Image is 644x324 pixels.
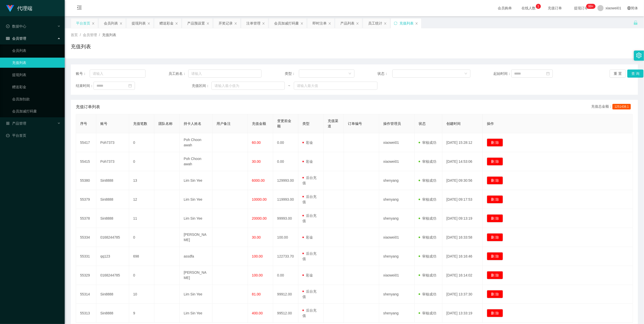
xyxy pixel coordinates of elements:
[169,71,188,76] span: 员工姓名：
[219,18,233,28] div: 开奖记录
[419,235,436,239] span: 审核成功
[273,171,298,190] td: 129993.00
[591,104,633,110] div: 充值总金额：
[211,82,285,90] input: 请输入最小值为
[180,247,212,266] td: assdfa
[612,104,631,109] span: 1251438.1
[302,122,309,126] span: 类型
[302,214,317,223] span: 后台充值
[12,82,61,92] a: 赠送彩金
[377,71,392,76] span: 状态：
[379,228,415,247] td: xiaowei01
[120,22,123,25] i: 图标: close
[379,133,415,152] td: xiaowei01
[76,104,100,110] span: 充值订单列表
[262,22,265,25] i: 图标: close
[379,304,415,323] td: shenyang
[302,289,317,299] span: 后台充值
[180,152,212,171] td: Poh Choon awah
[379,209,415,228] td: shenyang
[442,304,483,323] td: [DATE] 13:33:19
[419,159,436,164] span: 审核成功
[419,197,436,201] span: 审核成功
[180,190,212,209] td: Lim Sin Yee
[12,45,61,56] a: 会员列表
[384,22,387,25] i: 图标: close
[129,304,154,323] td: 9
[83,33,97,37] span: 会员管理
[6,5,14,12] img: logo.9652507e.png
[180,285,212,304] td: Lim Sin Yee
[442,285,483,304] td: [DATE] 13:37:30
[246,18,260,28] div: 注单管理
[6,37,10,40] i: 图标: table
[90,70,146,78] input: 请输入
[285,83,294,88] span: ~
[419,292,436,296] span: 审核成功
[76,171,96,190] td: 55380
[252,141,261,145] span: 60.00
[487,271,503,279] button: 删 除
[277,119,291,128] span: 变更前金额
[302,251,317,261] span: 后台充值
[6,6,32,10] a: 代理端
[12,58,61,68] a: 充值列表
[76,18,90,28] div: 平台首页
[419,311,436,315] span: 审核成功
[487,122,494,126] span: 操作
[348,122,362,126] span: 订单编号
[610,70,626,78] button: 重 置
[206,22,209,25] i: 图标: close
[6,121,26,125] span: 产品管理
[96,285,129,304] td: Sin8888
[356,22,359,25] i: 图标: close
[76,71,90,76] span: 账号：
[252,311,263,315] span: 400.00
[285,71,299,76] span: 类型：
[586,4,595,9] sup: 1208
[273,133,298,152] td: 0.00
[252,216,267,220] span: 20000.00
[273,190,298,209] td: 119993.00
[302,235,313,239] span: 彩金
[129,266,154,285] td: 0
[487,138,503,147] button: 删 除
[442,152,483,171] td: [DATE] 14:53:06
[252,178,265,182] span: 6000.00
[415,22,418,25] i: 图标: close
[104,18,118,28] div: 会员列表
[379,285,415,304] td: shenyang
[80,33,81,37] span: /
[96,171,129,190] td: Sin8888
[96,266,129,285] td: 0168244785
[180,209,212,228] td: Lim Sin Yee
[96,190,129,209] td: Sin8888
[442,228,483,247] td: [DATE] 16:33:58
[76,209,96,228] td: 55378
[273,304,298,323] td: 99512.00
[102,33,116,37] span: 充值列表
[273,228,298,247] td: 100.00
[446,122,461,126] span: 创建时间
[76,190,96,209] td: 55379
[147,22,150,25] i: 图标: close
[159,18,174,28] div: 赠送彩金
[302,195,317,204] span: 后台充值
[273,209,298,228] td: 99993.00
[302,308,317,318] span: 后台充值
[494,71,511,76] span: 起始时间：
[96,247,129,266] td: qq123
[6,25,10,28] i: 图标: check-circle-o
[12,70,61,80] a: 提现列表
[92,22,95,25] i: 图标: close
[71,43,91,50] h1: 充值列表
[180,171,212,190] td: Lim Sin Yee
[419,141,436,145] span: 审核成功
[442,190,483,209] td: [DATE] 09:17:53
[128,84,132,87] i: 图标: calendar
[12,94,61,104] a: 会员加扣款
[252,292,261,296] span: 81.00
[17,0,32,16] h1: 代理端
[76,285,96,304] td: 55314
[76,133,96,152] td: 55417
